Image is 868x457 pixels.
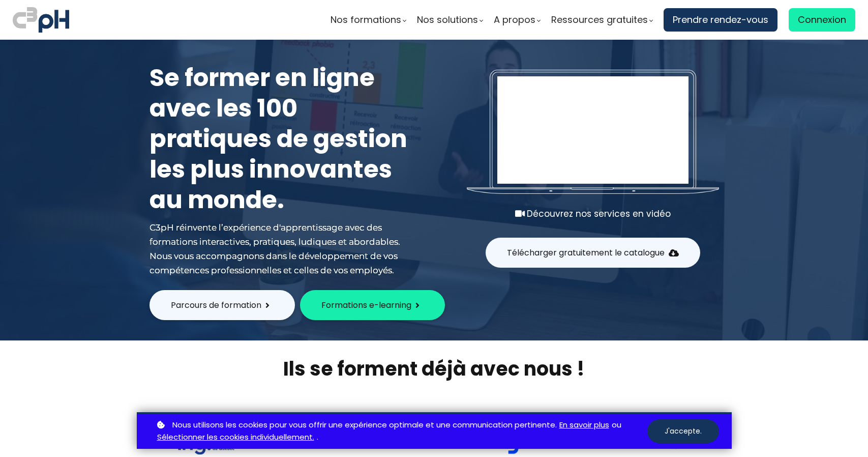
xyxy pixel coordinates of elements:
[647,419,719,443] button: J'accepte.
[137,356,732,382] h2: Ils se forment déjà avec nous !
[172,419,557,432] span: Nous utilisons les cookies pour vous offrir une expérience optimale et une communication pertinente.
[331,12,401,27] span: Nos formations
[789,8,855,32] a: Connexion
[155,419,647,444] p: ou .
[798,12,846,27] span: Connexion
[559,419,609,432] a: En savoir plus
[149,290,295,320] button: Parcours de formation
[300,290,445,320] button: Formations e-learning
[149,63,414,215] h1: Se former en ligne avec les 100 pratiques de gestion les plus innovantes au monde.
[664,8,777,32] a: Prendre rendez-vous
[507,246,665,259] span: Télécharger gratuitement le catalogue
[321,299,411,311] span: Formations e-learning
[157,431,314,444] a: Sélectionner les cookies individuellement.
[13,5,69,35] img: logo C3PH
[486,238,700,268] button: Télécharger gratuitement le catalogue
[467,207,719,221] div: Découvrez nos services en vidéo
[551,12,648,27] span: Ressources gratuites
[673,12,768,27] span: Prendre rendez-vous
[171,299,261,311] span: Parcours de formation
[494,12,535,27] span: A propos
[149,220,414,277] div: C3pH réinvente l’expérience d'apprentissage avec des formations interactives, pratiques, ludiques...
[417,12,478,27] span: Nos solutions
